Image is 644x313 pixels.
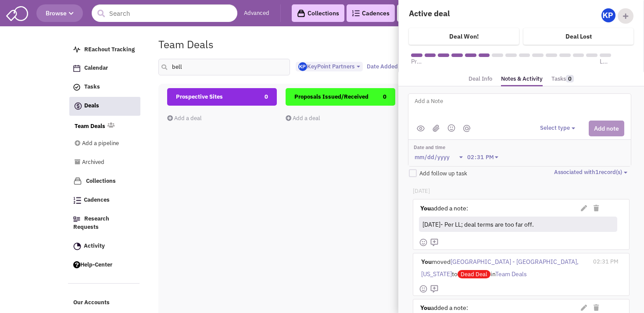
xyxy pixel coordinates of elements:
span: 1 [595,168,599,176]
h1: Team Deals [158,39,214,50]
span: Add follow up task [419,170,467,177]
div: Add Collaborator [618,8,633,24]
span: Cadences [84,196,110,204]
h4: Deal Won! [449,32,479,40]
span: Dead Deal [458,270,490,278]
a: Team Deals [75,122,105,131]
img: face-smile.png [419,238,428,247]
img: Research.png [73,217,80,222]
a: REachout Tracking [69,42,140,58]
img: (jpg,png,gif,doc,docx,xls,xlsx,pdf,txt) [433,124,440,132]
img: Cadences_logo.png [73,197,81,204]
i: Delete Note [594,305,599,311]
img: SmartAdmin [6,4,28,21]
div: moved to in [419,253,589,282]
img: Cadences_logo.png [352,10,360,16]
img: icon-deals.svg [74,101,82,111]
input: Search deals [158,59,290,75]
a: Add a pipeline [75,135,128,152]
img: face-smile.png [419,285,428,293]
button: Select type [540,124,578,132]
strong: You [420,204,431,212]
img: Activity.png [73,242,81,250]
a: Tasks [69,79,140,96]
a: Research Requests [69,211,140,236]
span: KeyPoint Partners [298,63,354,70]
label: Date and time [414,144,502,151]
span: Date Added [367,63,398,70]
a: Cadences [347,4,395,22]
span: Calendar [84,64,108,72]
a: Collections [292,4,344,22]
span: Tasks [84,83,100,91]
span: Research Requests [73,215,109,231]
button: Browse [36,4,83,22]
i: Delete Note [594,205,599,211]
h4: Active deal [409,8,515,18]
img: emoji.png [447,124,455,132]
a: Notes & Activity [501,73,543,87]
a: Deal Info [469,73,492,85]
img: icon-collection-lavender.png [73,177,82,185]
span: Proposals Issued/Received [294,93,369,100]
span: Our Accounts [73,299,110,306]
a: Deals [69,97,140,116]
p: [DATE] [413,187,629,196]
img: Gp5tB00MpEGTGSMiAkF79g.png [298,62,307,71]
button: KeyPoint Partners [296,62,363,72]
img: mdi_comment-add-outline.png [430,285,439,293]
img: mdi_comment-add-outline.png [430,238,439,247]
img: icon-collection-lavender-black.svg [297,9,305,18]
a: Activity [69,238,140,255]
i: Edit Note [581,305,587,311]
a: Calendar [69,60,140,77]
label: added a note: [420,204,468,213]
a: Add a deal [286,114,320,122]
input: Search [92,4,237,22]
img: Calendar.png [73,65,80,72]
span: Activity [84,242,105,249]
span: Collections [86,177,116,185]
img: icon-tasks.png [73,84,80,91]
a: Cadences [69,192,140,209]
h4: Deal Lost [565,32,592,40]
span: [GEOGRAPHIC_DATA] - [GEOGRAPHIC_DATA], [US_STATE] [421,258,579,278]
img: mantion.png [463,125,470,132]
span: Prospective Sites [411,57,422,66]
img: public.png [417,125,425,132]
span: 0 [566,75,574,82]
span: 0 [383,88,386,106]
span: 02:31 PM [593,258,619,265]
span: Prospective Sites [176,93,223,100]
a: Advanced [244,9,269,18]
img: help.png [73,261,80,268]
button: Associated with1record(s) [554,168,630,177]
i: Edit Note [581,205,587,211]
a: Add a deal [167,114,202,122]
span: 0 [265,88,268,106]
a: Tasks [551,73,574,85]
a: Archived [75,154,128,171]
a: Collections [69,173,140,190]
span: REachout Tracking [84,46,135,53]
span: Lease executed [600,57,611,66]
label: added a note: [420,303,468,312]
span: Browse [46,9,74,17]
strong: You [420,304,431,312]
span: Team Deals [495,270,527,278]
img: Gp5tB00MpEGTGSMiAkF79g.png [601,8,615,22]
a: Our Accounts [69,295,140,311]
a: Help-Center [69,257,140,274]
b: You [421,258,432,266]
button: Date Added [364,62,408,71]
div: [DATE]- Per LL; deal terms are too far off. [421,218,614,231]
